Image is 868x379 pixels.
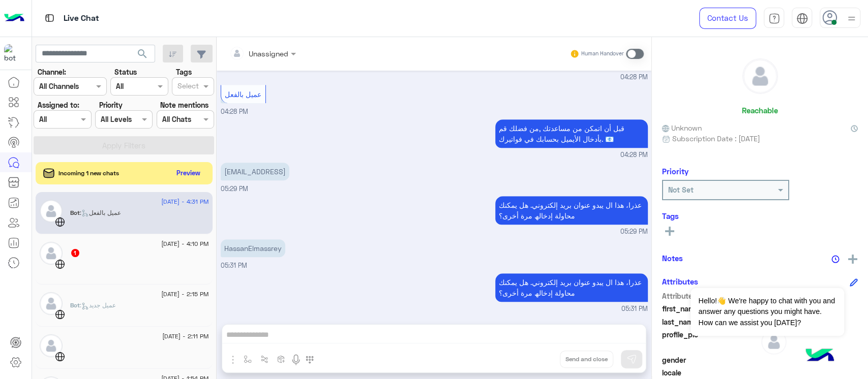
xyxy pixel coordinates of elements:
[662,317,759,327] span: last_name
[40,242,63,265] img: defaultAdmin.png
[136,48,148,60] span: search
[662,211,858,220] h6: Tags
[34,136,214,154] button: Apply Filters
[620,73,648,82] span: 04:28 PM
[662,355,759,365] span: gender
[71,249,79,257] span: 1
[845,12,858,25] img: profile
[40,200,63,223] img: defaultAdmin.png
[221,239,285,257] p: 17/9/2025, 5:31 PM
[70,301,80,309] span: Bot
[620,150,648,160] span: 04:28 PM
[70,209,80,216] span: Bot
[743,59,777,93] img: defaultAdmin.png
[831,255,840,263] img: notes
[58,169,119,178] span: Incoming 1 new chats
[4,8,24,29] img: Logo
[662,367,759,378] span: locale
[80,209,121,216] span: : عميل بالفعل
[161,197,208,206] span: [DATE] - 4:31 PM
[581,50,624,58] small: Human Handover
[662,254,683,263] h6: Notes
[796,13,808,24] img: tab
[768,13,780,24] img: tab
[662,122,702,133] span: Unknown
[43,12,56,24] img: tab
[761,329,787,355] img: defaultAdmin.png
[662,291,759,301] span: Attribute Name
[55,217,65,227] img: WebChat
[55,309,65,320] img: WebChat
[221,262,247,269] span: 05:31 PM
[848,255,857,264] img: add
[38,67,66,77] label: Channel:
[176,80,199,93] div: Select
[221,108,248,115] span: 04:28 PM
[495,196,648,225] p: 17/9/2025, 5:29 PM
[161,290,208,299] span: [DATE] - 2:15 PM
[662,167,689,176] h6: Priority
[764,8,784,29] a: tab
[802,338,837,374] img: hulul-logo.png
[160,100,208,110] label: Note mentions
[742,106,778,115] h6: Reachable
[55,352,65,362] img: WebChat
[162,332,208,341] span: [DATE] - 2:11 PM
[221,185,248,193] span: 05:29 PM
[40,334,63,357] img: defaultAdmin.png
[172,166,205,180] button: Preview
[55,259,65,269] img: WebChat
[64,12,99,25] p: Live Chat
[662,303,759,314] span: first_name
[495,119,648,148] p: 17/9/2025, 4:28 PM
[761,355,858,365] span: null
[114,67,137,77] label: Status
[38,100,79,110] label: Assigned to:
[662,329,759,353] span: profile_pic
[560,351,613,368] button: Send and close
[176,67,192,77] label: Tags
[699,8,756,29] a: Contact Us
[99,100,123,110] label: Priority
[495,273,648,302] p: 17/9/2025, 5:31 PM
[761,367,858,378] span: null
[672,133,760,144] span: Subscription Date : [DATE]
[130,45,155,67] button: search
[40,292,63,315] img: defaultAdmin.png
[225,90,261,99] span: عميل بالفعل
[221,163,289,180] p: 17/9/2025, 5:29 PM
[80,301,116,309] span: : عميل جديد
[621,304,648,314] span: 05:31 PM
[691,288,844,336] span: Hello!👋 We're happy to chat with you and answer any questions you might have. How can we assist y...
[161,239,208,248] span: [DATE] - 4:10 PM
[620,227,648,237] span: 05:29 PM
[662,277,698,286] h6: Attributes
[4,44,22,62] img: 171468393613305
